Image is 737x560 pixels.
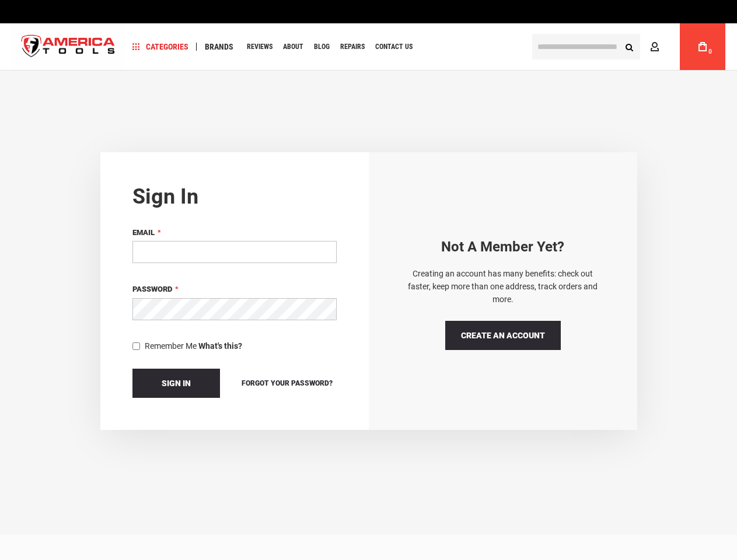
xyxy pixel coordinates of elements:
[12,25,125,69] img: America Tools
[461,331,545,340] span: Create an Account
[132,285,172,293] span: Password
[708,48,712,55] span: 0
[370,39,418,55] a: Contact Us
[132,43,188,51] span: Categories
[278,39,309,55] a: About
[198,341,242,351] strong: What's this?
[132,184,198,209] strong: Sign in
[401,267,605,306] p: Creating an account has many benefits: check out faster, keep more than one address, track orders...
[205,43,233,51] span: Brands
[618,36,640,58] button: Search
[691,23,714,70] a: 0
[132,369,220,398] button: Sign In
[340,43,365,50] span: Repairs
[247,43,273,50] span: Reviews
[237,377,337,390] a: Forgot Your Password?
[127,39,194,55] a: Categories
[242,39,278,55] a: Reviews
[242,379,333,387] span: Forgot Your Password?
[445,321,561,350] a: Create an Account
[162,379,191,388] span: Sign In
[314,43,330,50] span: Blog
[145,341,197,351] span: Remember Me
[200,39,239,55] a: Brands
[375,43,413,50] span: Contact Us
[12,25,125,69] a: store logo
[335,39,370,55] a: Repairs
[283,43,303,50] span: About
[132,228,155,237] span: Email
[441,239,564,255] strong: Not a Member yet?
[309,39,335,55] a: Blog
